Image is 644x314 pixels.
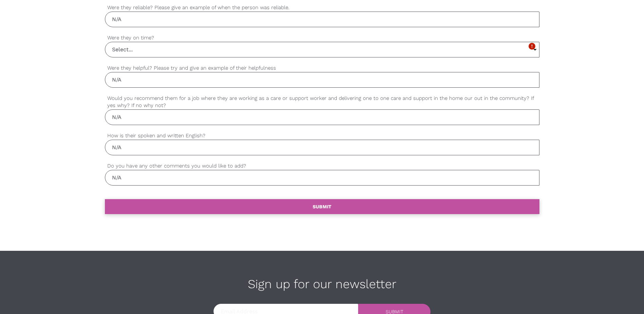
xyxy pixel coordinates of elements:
i: error [528,42,536,50]
label: Do you have any other comments you would like to add? [105,162,539,170]
b: SUBMIT [313,204,331,209]
label: Were they helpful? Please try and give an example of their helpfulness [105,64,539,72]
label: Were they on time? [105,34,539,42]
label: Would you recommend them for a job where they are working as a care or support worker and deliver... [105,94,539,109]
div: SUBMIT [386,309,403,314]
span: Sign up for our newsletter [248,277,397,291]
a: SUBMIT [105,199,539,214]
label: Were they reliable? Please give an example of when the person was reliable. [105,4,539,12]
label: How is their spoken and written English? [105,132,539,140]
